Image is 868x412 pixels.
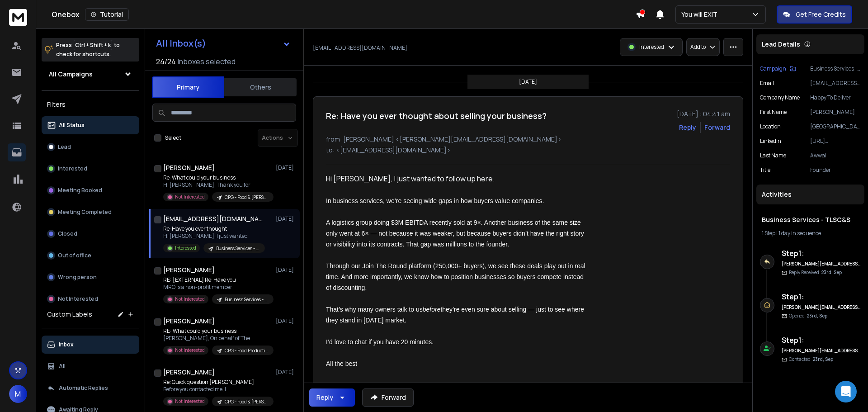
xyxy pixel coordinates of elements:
[175,194,205,200] p: Not Interested
[313,44,407,52] p: [EMAIL_ADDRESS][DOMAIN_NAME]
[152,76,224,98] button: Primary
[760,166,770,174] p: title
[326,135,730,144] p: from: [PERSON_NAME] <[PERSON_NAME][EMAIL_ADDRESS][DOMAIN_NAME]>
[760,65,796,72] button: Campaign
[810,137,861,145] p: [URL][DOMAIN_NAME]
[362,388,414,407] button: Forward
[810,94,861,101] p: Happy To Deliver
[812,356,833,362] span: 23rd, Sep
[47,310,92,319] h3: Custom Labels
[163,265,215,275] h1: [PERSON_NAME]
[42,336,139,354] button: Inbox
[224,77,297,97] button: Others
[810,152,861,159] p: Awwal
[58,274,97,281] p: Wrong person
[216,245,259,252] p: Business Services - TLSC&S
[760,137,781,145] p: linkedin
[810,109,861,116] p: [PERSON_NAME]
[760,152,786,159] p: Last Name
[276,266,296,274] p: [DATE]
[704,123,730,132] div: Forward
[778,229,821,237] span: 1 day in sequence
[163,181,272,189] p: Hi [PERSON_NAME], Thank you for
[762,230,859,237] div: |
[156,39,206,48] h1: All Inbox(s)
[789,269,842,276] p: Reply Received
[175,245,196,251] p: Interested
[821,269,842,275] span: 23rd, Sep
[165,134,181,142] label: Select
[326,262,587,291] span: Through our Join The Round platform (250,000+ buyers), we see these deals play out in real time. ...
[59,122,85,129] p: All Status
[163,276,272,284] p: RE: [EXTERNAL] Re: Have you
[326,146,730,155] p: to: <[EMAIL_ADDRESS][DOMAIN_NAME]>
[156,56,176,67] span: 24 / 24
[225,347,268,354] p: CPG - Food Production
[760,65,786,72] p: Campaign
[690,43,706,51] p: Add to
[810,65,861,72] p: Business Services - TLSC&S
[326,219,586,248] span: A logistics group doing $3M EBITDA recently sold at 9×. Another business of the same size only we...
[677,109,730,118] p: [DATE] : 04:41 am
[760,94,800,101] p: Company Name
[42,379,139,397] button: Automatic Replies
[762,229,775,237] span: 1 Step
[782,248,861,259] h6: Step 1 :
[810,166,861,174] p: Founder
[163,174,272,181] p: Re: What could your business
[58,230,77,237] p: Closed
[276,164,296,171] p: [DATE]
[760,109,787,116] p: First Name
[163,379,272,386] p: Re: Quick question [PERSON_NAME]
[163,163,215,172] h1: [PERSON_NAME]
[9,385,27,403] button: M
[58,187,102,194] p: Meeting Booked
[835,381,857,403] div: Open Intercom Messenger
[42,138,139,156] button: Lead
[58,295,98,303] p: Not Interested
[639,43,664,51] p: Interested
[225,398,268,405] p: CPG - Food & [PERSON_NAME] Mfg
[276,215,296,223] p: [DATE]
[225,296,268,303] p: Business Services - Utilities
[74,40,112,50] span: Ctrl + Shift + k
[58,208,112,216] p: Meeting Completed
[58,252,91,259] p: Out of office
[163,214,263,223] h1: [EMAIL_ADDRESS][DOMAIN_NAME]
[756,185,864,204] div: Activities
[796,10,846,19] p: Get Free Credits
[42,65,139,83] button: All Campaigns
[59,384,108,392] p: Automatic Replies
[810,80,861,87] p: [EMAIL_ADDRESS][DOMAIN_NAME]
[58,165,87,172] p: Interested
[163,284,272,291] p: MRO is a non-profit member
[326,360,357,367] span: All the best
[326,338,434,346] span: I’d love to chat if you have 20 minutes.
[681,10,721,19] p: You will EXIT
[163,327,272,335] p: RE: What could your business
[807,313,827,319] span: 23rd, Sep
[276,369,296,376] p: [DATE]
[42,357,139,375] button: All
[42,181,139,199] button: Meeting Booked
[42,203,139,221] button: Meeting Completed
[309,388,355,407] button: Reply
[163,225,265,232] p: Re: Have you ever thought
[59,363,66,370] p: All
[175,398,205,405] p: Not Interested
[810,123,861,130] p: [GEOGRAPHIC_DATA], [US_STATE], [GEOGRAPHIC_DATA]
[56,41,120,59] p: Press to check for shortcuts.
[326,109,547,122] h1: Re: Have you ever thought about selling your business?
[85,8,129,21] button: Tutorial
[423,306,441,313] span: before
[163,368,215,377] h1: [PERSON_NAME]
[49,70,93,79] h1: All Campaigns
[59,341,74,348] p: Inbox
[326,197,544,204] span: In business services, we’re seeing wide gaps in how buyers value companies.
[42,268,139,286] button: Wrong person
[42,160,139,178] button: Interested
[326,173,590,184] div: Hi [PERSON_NAME], I just wanted to follow up here.
[777,5,852,24] button: Get Free Credits
[163,335,272,342] p: [PERSON_NAME], On behalf of The
[276,317,296,325] p: [DATE]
